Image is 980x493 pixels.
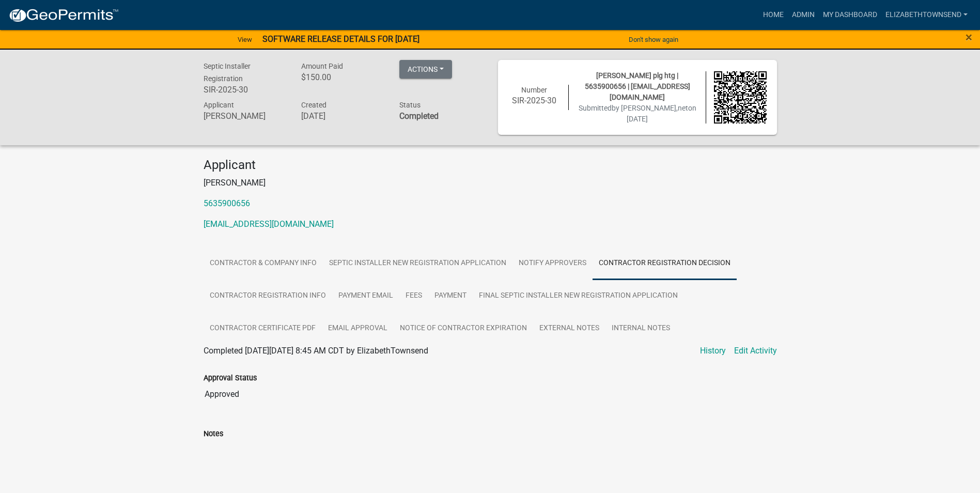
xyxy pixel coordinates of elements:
[399,101,421,109] span: Status
[593,247,737,280] a: Contractor Registration Decision
[234,31,256,48] a: View
[428,280,473,313] a: Payment
[204,247,323,280] a: Contractor & Company Info
[204,375,257,382] label: Approval Status
[759,5,788,25] a: Home
[204,198,250,208] a: 5635900656
[585,71,690,101] span: [PERSON_NAME] plg htg | 5635900656 | [EMAIL_ADDRESS][DOMAIN_NAME]
[323,247,512,280] a: Septic Installer New Registration Application
[322,312,394,345] a: Email Approval
[204,62,251,83] span: Septic Installer Registration
[612,104,688,112] span: by [PERSON_NAME],net
[204,177,777,189] p: [PERSON_NAME]
[204,346,428,356] span: Completed [DATE][DATE] 8:45 AM CDT by ElizabethTownsend
[204,158,777,173] h4: Applicant
[966,30,972,44] span: ×
[204,280,332,313] a: Contractor Registration Info
[399,280,428,313] a: Fees
[394,312,533,345] a: Notice of Contractor Expiration
[579,104,696,123] span: Submitted on [DATE]
[204,219,334,229] a: [EMAIL_ADDRESS][DOMAIN_NAME]
[473,280,684,313] a: FINAL Septic Installer New Registration Application
[262,34,419,44] strong: SOFTWARE RELEASE DETAILS FOR [DATE]
[521,86,547,94] span: Number
[204,85,286,95] h6: SIR-2025-30
[204,430,223,438] label: Notes
[512,247,593,280] a: Notify Approvers
[533,312,605,345] a: External Notes
[399,60,452,79] button: Actions
[301,72,384,82] h6: $150.00
[301,111,384,121] h6: [DATE]
[204,312,322,345] a: Contractor Certificate PDF
[714,71,767,124] img: QR code
[332,280,399,313] a: Payment Email
[204,111,286,121] h6: [PERSON_NAME]
[301,62,343,70] span: Amount Paid
[700,345,726,357] a: History
[819,5,881,25] a: My Dashboard
[625,31,682,48] button: Don't show again
[399,111,439,121] strong: Completed
[881,5,972,25] a: ElizabethTownsend
[508,96,561,105] h6: SIR-2025-30
[204,101,234,109] span: Applicant
[966,31,972,43] button: Close
[605,312,676,345] a: Internal Notes
[788,5,819,25] a: Admin
[734,345,777,357] a: Edit Activity
[301,101,326,109] span: Created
